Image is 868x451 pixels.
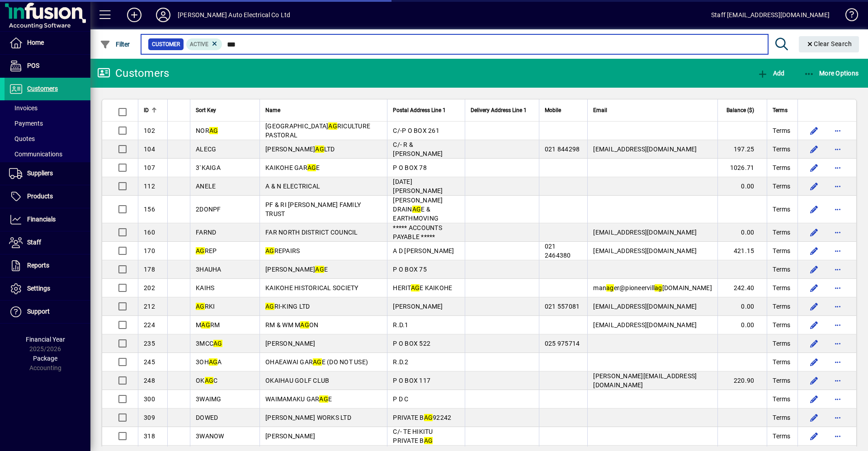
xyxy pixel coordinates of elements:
button: More options [830,429,845,443]
button: Edit [807,318,821,332]
span: A & N ELECTRICAL [265,183,320,190]
span: POS [27,62,39,69]
td: 1026.71 [717,159,767,177]
span: A D [PERSON_NAME] [393,247,454,254]
span: 3OH A [196,358,222,366]
td: 421.15 [717,242,767,260]
button: Edit [807,225,821,240]
span: Terms [773,395,790,404]
button: Edit [807,160,821,175]
span: Sort Key [196,105,216,115]
span: Filter [100,41,130,48]
a: Invoices [5,100,90,116]
button: Edit [807,373,821,388]
span: P D C [393,395,408,403]
span: KAIKOHE HISTORICAL SOCIETY [265,284,359,291]
div: Customers [97,66,169,80]
span: 107 [144,164,155,171]
span: Active [190,41,208,47]
button: Edit [807,392,821,406]
button: Edit [807,410,821,425]
span: PRIVATE B 92242 [393,414,451,421]
button: Edit [807,142,821,156]
button: More options [830,142,845,156]
em: AG [319,395,328,403]
td: 220.90 [717,371,767,390]
span: C/- R & [PERSON_NAME] [393,141,443,157]
span: FAR NORTH DISTRICT COUNCIL [265,229,358,236]
span: [EMAIL_ADDRESS][DOMAIN_NAME] [593,303,697,310]
span: Terms [773,126,790,135]
span: 3WANOW [196,432,224,440]
div: [PERSON_NAME] Auto Electrical Co Ltd [178,8,290,22]
span: 112 [144,183,155,190]
a: Quotes [5,131,90,146]
em: AG [205,377,214,384]
span: Terms [773,376,790,385]
span: Terms [773,283,790,292]
button: More Options [802,65,861,81]
span: ALECG [196,146,216,153]
span: 248 [144,377,155,384]
span: R.D.1 [393,321,408,329]
button: More options [830,392,845,406]
span: [PERSON_NAME] E [265,266,328,273]
span: [DATE][PERSON_NAME] [393,178,443,194]
em: AG [300,321,309,329]
span: Terms [773,145,790,154]
span: Terms [773,320,790,329]
span: Terms [773,228,790,237]
span: C/- TE HIKITU PRIVATE B [393,428,433,444]
span: Package [33,355,57,362]
button: More options [830,410,845,425]
span: [PERSON_NAME] [265,432,315,440]
em: AG [424,437,433,444]
span: Terms [773,302,790,311]
span: [EMAIL_ADDRESS][DOMAIN_NAME] [593,247,697,254]
em: AG [265,247,274,254]
span: Add [757,70,784,77]
span: OK C [196,377,217,384]
span: Clear Search [806,40,852,47]
span: Terms [773,357,790,366]
span: RI-KING LTD [265,303,310,310]
button: Add [120,7,149,23]
span: Products [27,193,53,200]
span: DOWED [196,414,218,421]
button: More options [830,318,845,332]
span: Terms [773,163,790,172]
button: Edit [807,299,821,314]
div: Mobile [545,105,582,115]
span: OHAEAWAI GAR E (DO NOT USE) [265,358,368,366]
button: More options [830,373,845,388]
span: More Options [804,70,859,77]
span: Customers [27,85,58,92]
em: AG [412,206,421,213]
span: 156 [144,206,155,213]
button: More options [830,262,845,277]
button: Edit [807,355,821,369]
span: KAIHS [196,284,214,291]
span: 160 [144,229,155,236]
span: KAIKOHE GAR E [265,164,320,171]
span: Support [27,308,50,315]
span: 025 975714 [545,340,580,347]
a: Reports [5,254,90,277]
span: WAIMAMAKU GAR E [265,395,332,403]
span: PF & RI [PERSON_NAME] FAMILY TRUST [265,201,361,217]
button: More options [830,202,845,216]
em: ag [655,284,662,291]
button: Edit [807,244,821,258]
span: Staff [27,239,41,246]
span: Communications [9,150,62,158]
td: 0.00 [717,316,767,334]
span: Financial Year [26,336,65,343]
span: 2DONPF [196,206,221,213]
span: 202 [144,284,155,291]
td: 0.00 [717,177,767,196]
span: 300 [144,395,155,403]
a: Settings [5,277,90,300]
button: More options [830,179,845,193]
span: HERIT E KAIKOHE [393,284,452,291]
button: Profile [149,7,178,23]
